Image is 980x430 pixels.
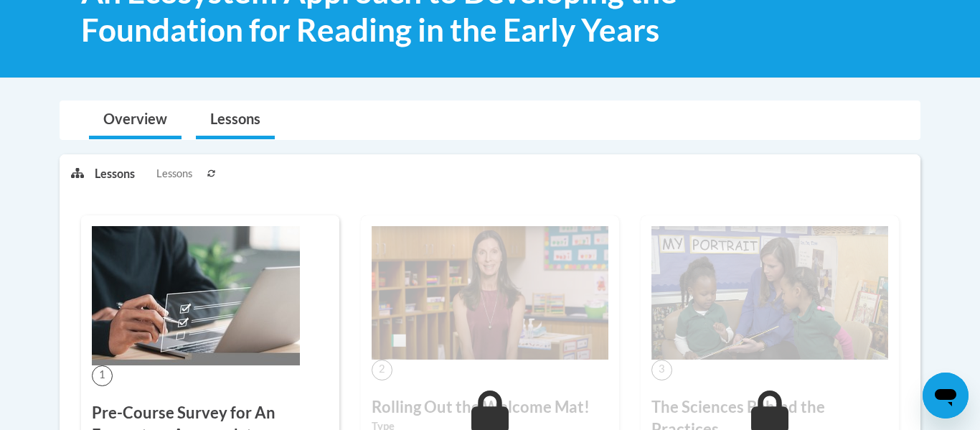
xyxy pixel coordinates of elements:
img: Course Image [651,226,888,360]
span: 2 [372,360,392,380]
img: Course Image [92,226,300,365]
p: Lessons [95,166,135,182]
a: Overview [89,101,182,139]
span: Lessons [156,166,192,182]
h3: Rolling Out the Welcome Mat! [372,396,608,419]
span: 3 [651,360,672,380]
img: Course Image [372,226,608,360]
span: 1 [92,365,113,386]
iframe: Button to launch messaging window [923,373,969,419]
a: Lessons [196,101,275,139]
